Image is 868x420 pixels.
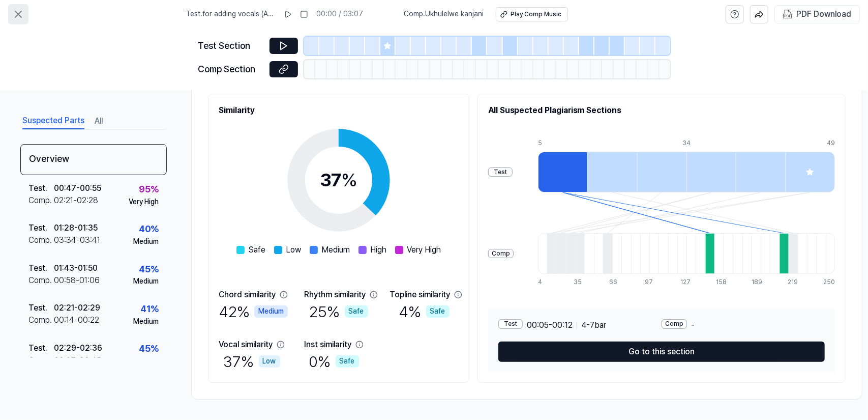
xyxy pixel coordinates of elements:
div: 00:37 - 00:45 [54,354,101,367]
button: PDF Download [781,6,853,23]
div: 41 % [140,302,159,317]
div: Medium [133,356,159,367]
div: 4 [538,278,547,287]
div: Test . [28,302,54,314]
div: 45 % [139,262,159,277]
div: Comp [488,249,514,259]
div: Medium [133,276,159,287]
div: 95 % [139,182,159,197]
div: Comp . [28,314,54,326]
div: Chord similarity [219,289,276,301]
span: Safe [249,244,266,256]
div: 40 % [139,222,159,237]
div: 42 % [219,301,288,322]
div: Comp . [28,194,54,207]
div: 00:47 - 00:55 [54,182,101,194]
span: High [371,244,387,256]
span: Test . for adding vocals (Add Vocal)-ready-darklove-au [186,9,276,19]
div: - [662,319,825,331]
button: Play Comp Music [496,7,568,21]
div: Low [259,355,280,368]
div: 37 [320,166,357,194]
h2: All Suspected Plagiarism Sections [488,104,835,117]
div: 00:58 - 01:06 [54,274,100,287]
div: Test [498,319,523,329]
div: Play Comp Music [511,10,561,19]
div: 189 [752,278,761,287]
div: Test Section [198,39,263,53]
div: 01:28 - 01:35 [54,222,98,234]
div: Test . [28,182,54,194]
div: 37 % [224,351,280,372]
button: Go to this section [498,342,825,362]
span: Low [286,244,302,256]
div: 97 [645,278,654,287]
div: 49 [827,139,835,148]
div: 4 % [399,301,450,322]
div: 25 % [310,301,368,322]
div: 0 % [309,351,359,372]
span: Comp . Ukhulelwe kanjani [404,9,484,19]
div: Medium [133,317,159,327]
div: 158 [716,278,726,287]
div: 01:43 - 01:50 [54,262,98,274]
div: 66 [609,278,618,287]
div: Comp [662,319,687,329]
div: Inst similarity [304,339,351,351]
div: Rhythm similarity [304,289,366,301]
span: % [341,169,357,191]
div: Comp . [28,354,54,367]
div: 219 [788,278,797,287]
div: Safe [426,305,450,318]
span: Very High [407,244,441,256]
div: Very High [129,197,159,207]
svg: help [730,9,739,19]
div: 250 [823,278,835,287]
div: Topline similarity [390,289,450,301]
img: share [755,10,764,19]
span: 00:05 - 00:12 [527,319,573,331]
img: PDF Download [783,10,792,19]
div: 02:29 - 02:36 [54,342,102,354]
div: Test [488,167,513,177]
div: 127 [681,278,690,287]
div: 5 [538,139,587,148]
div: Test . [28,342,54,354]
div: Safe [336,355,359,368]
span: 4 - 7 bar [581,319,606,331]
div: Comp . [28,274,54,287]
div: 03:34 - 03:41 [54,234,100,246]
span: Medium [322,244,350,256]
div: 00:14 - 00:22 [54,314,99,326]
div: Medium [133,237,159,247]
div: 02:21 - 02:29 [54,302,100,314]
div: 45 % [139,342,159,356]
div: PDF Download [796,8,851,21]
div: 34 [682,139,732,148]
div: Safe [345,305,368,318]
div: 02:21 - 02:28 [54,194,98,207]
button: help [726,5,744,23]
div: Comp Section [198,62,263,77]
div: Test . [28,262,54,274]
h2: Similarity [219,104,459,117]
button: Suspected Parts [22,113,84,129]
button: All [95,113,103,129]
div: 35 [574,278,583,287]
div: Comp . [28,234,54,246]
div: Vocal similarity [219,339,273,351]
div: Test . [28,222,54,234]
div: Medium [254,305,288,318]
div: 00:00 / 03:07 [316,9,363,19]
div: Overview [20,144,167,175]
